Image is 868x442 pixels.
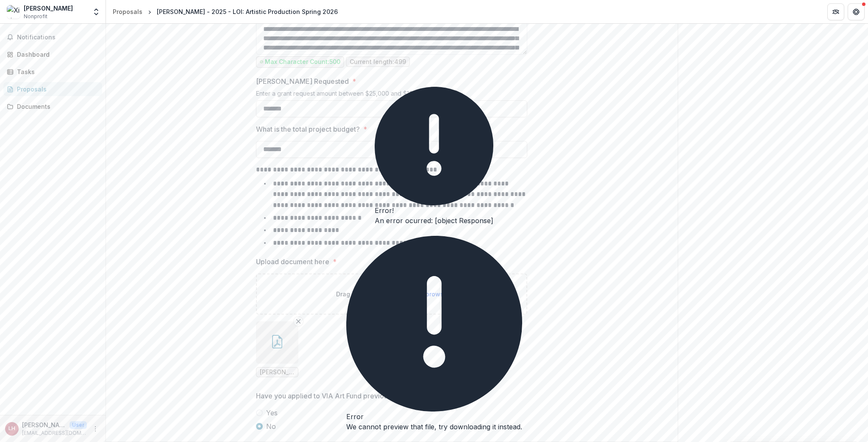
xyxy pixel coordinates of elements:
[293,316,303,326] button: Remove File
[266,408,278,418] span: Yes
[17,50,95,59] div: Dashboard
[3,47,102,61] a: Dashboard
[3,65,102,79] a: Tasks
[3,99,102,113] a: Documents
[157,7,338,16] div: [PERSON_NAME] - 2025 - LOI: Artistic Production Spring 2026
[17,34,99,41] span: Notifications
[827,3,844,20] button: Partners
[8,426,15,431] div: Lily Honglei
[17,67,95,76] div: Tasks
[17,85,95,94] div: Proposals
[256,257,329,267] p: Upload document here
[350,58,406,66] p: Current length: 499
[848,3,865,20] button: Get Help
[3,82,102,96] a: Proposals
[113,7,142,16] div: Proposals
[266,421,276,431] span: No
[70,421,87,429] p: User
[7,5,20,19] img: Xiying Yang
[256,391,401,401] p: Have you applied to VIA Art Fund previously?
[265,58,340,66] p: Max Character Count: 500
[90,3,102,20] button: Open entity switcher
[22,420,66,429] p: [PERSON_NAME]
[256,90,527,100] div: Enter a grant request amount between $25,000 and $100,000.
[109,6,341,18] nav: breadcrumb
[256,321,298,377] div: Remove File[PERSON_NAME].pdf
[24,4,73,13] div: [PERSON_NAME]
[90,424,100,434] button: More
[24,13,47,20] span: Nonprofit
[256,76,349,86] p: [PERSON_NAME] Requested
[336,290,448,298] p: Drag and drop files or
[17,102,95,111] div: Documents
[256,124,360,134] p: What is the total project budget?
[260,369,295,376] span: [PERSON_NAME].pdf
[22,429,87,437] p: [EMAIL_ADDRESS][DOMAIN_NAME]
[3,30,102,44] button: Notifications
[403,290,448,298] span: click to browse
[109,6,146,18] a: Proposals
